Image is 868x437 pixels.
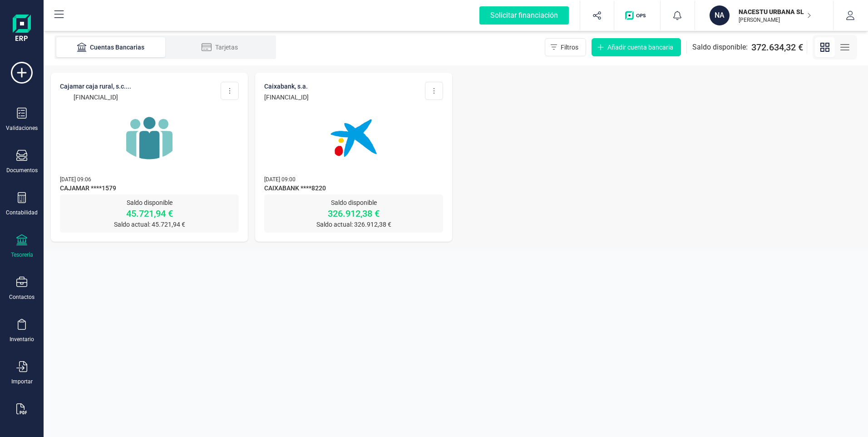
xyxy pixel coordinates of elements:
[561,43,578,52] span: Filtros
[13,15,31,44] img: Logo Finanedi
[264,176,296,183] span: [DATE] 09:00
[11,251,33,258] div: Tesorería
[9,293,35,301] div: Contactos
[264,207,443,220] p: 326.912,38 €
[620,1,655,30] button: Logo de OPS
[264,82,309,91] p: CAIXABANK, S.A.
[183,43,256,52] div: Tarjetas
[60,82,131,91] p: CAJAMAR CAJA RURAL, S.C....
[592,38,681,56] button: Añadir cuenta bancaria
[10,336,34,343] div: Inventario
[60,220,239,229] p: Saldo actual: 45.721,94 €
[60,93,131,102] p: [FINANCIAL_ID]
[264,198,443,207] p: Saldo disponible
[706,1,822,30] button: NANACESTU URBANA SL[PERSON_NAME]
[739,16,811,24] p: [PERSON_NAME]
[625,11,649,20] img: Logo de OPS
[6,124,38,132] div: Validaciones
[545,38,586,56] button: Filtros
[6,209,38,216] div: Contabilidad
[74,43,147,52] div: Cuentas Bancarias
[60,176,91,183] span: [DATE] 09:06
[607,43,673,52] span: Añadir cuenta bancaria
[60,207,239,220] p: 45.721,94 €
[60,198,239,207] p: Saldo disponible
[469,1,580,30] button: Solicitar financiación
[751,41,803,54] span: 372.634,32 €
[264,93,309,102] p: [FINANCIAL_ID]
[710,5,730,25] div: NA
[479,6,569,25] div: Solicitar financiación
[11,378,33,385] div: Importar
[264,220,443,229] p: Saldo actual: 326.912,38 €
[692,42,748,53] span: Saldo disponible:
[6,167,38,174] div: Documentos
[739,7,811,16] p: NACESTU URBANA SL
